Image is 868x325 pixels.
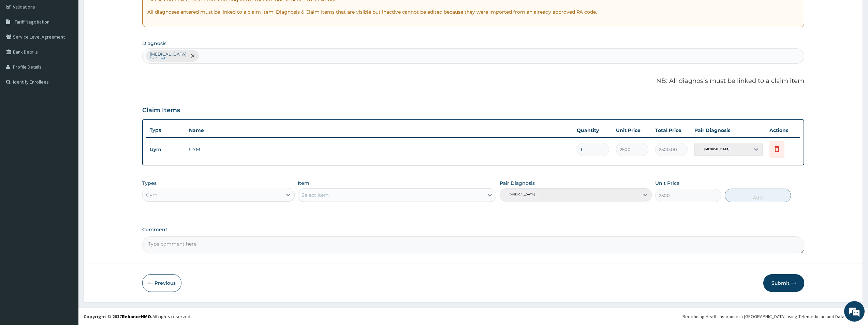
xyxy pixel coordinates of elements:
[655,180,680,187] label: Unit Price
[301,192,329,198] div: Select Item
[725,189,791,202] button: Add
[763,274,804,292] button: Submit
[652,123,691,137] th: Total Price
[122,313,151,320] a: RelianceHMO
[691,123,766,137] th: Pair Diagnosis
[147,9,799,15] p: All diagnoses entered must be linked to a claim item. Diagnosis & Claim Items that are visible bu...
[142,180,157,186] label: Types
[84,313,152,320] strong: Copyright © 2017 .
[78,308,868,325] footer: All rights reserved.
[573,123,613,137] th: Quantity
[15,19,49,25] span: Tariff Negotiation
[682,313,863,320] div: Redefining Heath Insurance in [GEOGRAPHIC_DATA] using Telemedicine and Data Science!
[35,38,115,47] div: Chat with us now
[142,227,804,233] label: Comment
[142,274,181,292] button: Previous
[40,86,94,155] span: We're online!
[186,123,573,137] th: Name
[613,123,652,137] th: Unit Price
[146,124,186,136] th: Type
[3,186,130,210] textarea: Type your message and hit 'Enter'
[13,34,28,51] img: d_794563401_company_1708531726252_794563401
[146,143,186,156] td: Gym
[298,180,309,187] label: Item
[766,123,800,137] th: Actions
[142,77,804,86] p: NB: All diagnosis must be linked to a claim item
[112,3,128,20] div: Minimize live chat window
[500,180,535,187] label: Pair Diagnosis
[142,107,180,114] h3: Claim Items
[142,40,166,47] label: Diagnosis
[186,143,573,156] td: GYM
[146,191,158,198] div: Gym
